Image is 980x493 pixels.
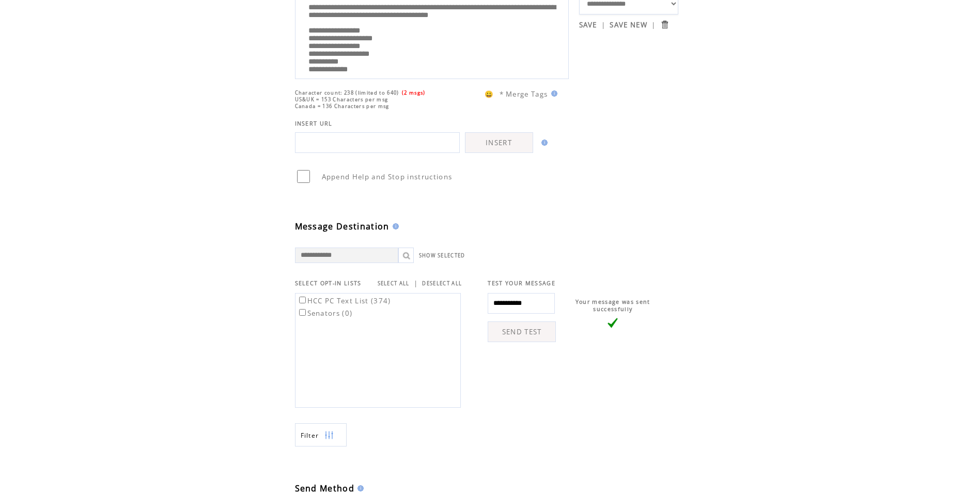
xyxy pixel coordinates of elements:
img: help.gif [390,223,399,229]
span: Append Help and Stop instructions [322,172,453,181]
img: help.gif [354,485,364,491]
span: | [601,20,605,29]
span: | [651,20,656,29]
span: Your message was sent successfully [575,298,650,313]
a: SELECT ALL [378,280,410,287]
a: SAVE NEW [610,20,647,29]
a: SHOW SELECTED [419,252,465,259]
label: HCC PC Text List (374) [297,296,391,305]
span: Canada = 136 Characters per msg [295,103,390,110]
span: Show filters [301,431,319,440]
a: INSERT [465,132,533,153]
img: filters.png [324,424,334,447]
img: help.gif [548,90,557,97]
span: Message Destination [295,221,390,232]
input: Senators (0) [299,309,306,316]
input: Submit [660,20,670,29]
span: 😀 [485,89,494,99]
span: * Merge Tags [500,89,548,99]
span: Character count: 238 (limited to 640) [295,89,399,96]
a: DESELECT ALL [422,280,462,287]
img: help.gif [538,140,548,146]
input: HCC PC Text List (374) [299,297,306,303]
span: | [414,279,418,288]
span: INSERT URL [295,120,333,127]
a: Filter [295,423,347,446]
label: Senators (0) [297,309,353,318]
img: vLarge.png [608,318,618,328]
span: US&UK = 153 Characters per msg [295,96,388,103]
a: SEND TEST [488,321,556,342]
span: SELECT OPT-IN LISTS [295,280,362,287]
span: TEST YOUR MESSAGE [488,280,555,287]
span: (2 msgs) [402,89,426,96]
a: SAVE [579,20,597,29]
